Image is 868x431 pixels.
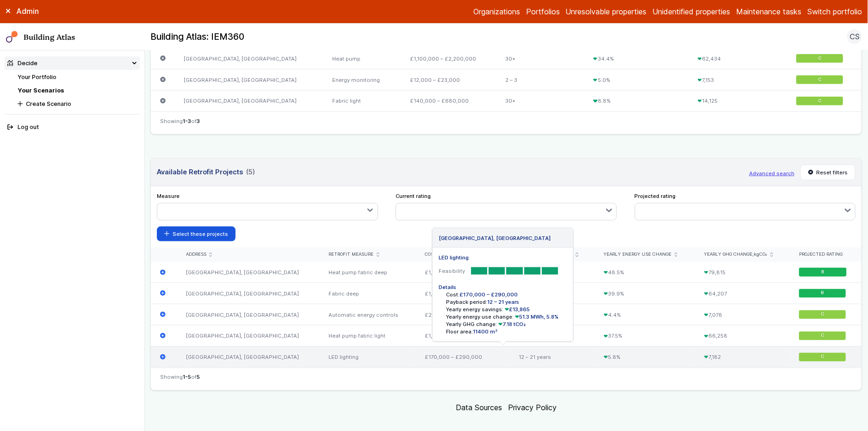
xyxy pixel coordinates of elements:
[186,252,206,258] span: Address
[157,167,254,177] h3: Available Retrofit Projects
[595,325,695,346] div: 37.5%
[688,90,787,111] div: 14,125
[186,332,299,339] a: [GEOGRAPHIC_DATA], [GEOGRAPHIC_DATA]
[446,306,567,313] li: Yearly energy savings:
[160,117,200,125] span: Showing of
[323,48,401,69] div: Heat pump
[503,306,530,313] span: £13,865
[514,314,559,320] span: 51.3 MWh, 5.8%
[320,346,415,367] div: LED lighting
[320,304,415,326] div: Automatic energy controls
[695,283,790,304] div: 64,207
[807,6,862,17] button: Switch portfolio
[695,325,790,346] div: 66,258
[401,48,496,69] div: £1,100,000 – £2,200,000
[7,59,37,68] div: Decide
[439,254,567,261] h5: LED lighting
[151,368,862,390] nav: Table navigation
[323,69,401,91] div: Energy monitoring
[184,98,297,104] a: [GEOGRAPHIC_DATA], [GEOGRAPHIC_DATA]
[510,346,595,367] div: 12 – 21 years
[800,165,856,180] button: Reset filters
[18,87,64,94] a: Your Scenarios
[818,98,822,104] span: C
[704,252,768,258] span: Yearly GHG change,
[439,267,465,275] dt: Feasibility
[416,283,510,304] div: £1,100,000 – £3,200,000
[473,328,497,335] span: 11400 m²
[186,312,299,318] a: [GEOGRAPHIC_DATA], [GEOGRAPHIC_DATA]
[160,374,200,381] span: Showing of
[821,270,824,276] span: B
[416,304,510,326] div: £25,000 – £29,000
[688,48,787,69] div: 62,434
[459,291,518,298] span: £170,000 – £290,000
[416,325,510,346] div: £1,000,000 – £2,500,000
[246,167,255,177] span: (5)
[749,170,794,177] button: Advanced search
[6,31,18,43] img: main-0bbd2752.svg
[566,6,647,17] a: Unresolvable properties
[446,291,567,298] li: Cost:
[496,90,584,111] div: 30+
[329,252,374,258] span: Retrofit measure
[183,118,191,124] span: 1-3
[396,192,617,221] div: Current rating
[508,403,557,413] a: Privacy Policy
[497,321,526,327] span: 7.18 tCO₂
[15,97,140,111] button: Create Scenario
[157,227,236,241] button: Select these projects
[584,48,688,69] div: 34.4%
[183,374,191,381] span: 1-5
[695,346,790,367] div: 7,182
[847,29,862,44] button: CS
[595,304,695,326] div: 4.4%
[736,6,801,17] a: Maintenance tasks
[401,69,496,91] div: £12,000 – £23,000
[821,354,825,360] span: C
[416,262,510,283] div: £1,400,000 – £3,800,000
[323,90,401,111] div: Fabric light
[5,121,140,134] button: Log out
[496,48,584,69] div: 30+
[818,77,822,83] span: C
[18,74,56,80] a: Your Portfolio
[184,55,297,62] a: [GEOGRAPHIC_DATA], [GEOGRAPHIC_DATA]
[584,90,688,111] div: 8.8%
[635,192,856,221] div: Projected rating
[197,374,200,381] span: 5
[695,262,790,283] div: 79,815
[688,69,787,91] div: 7,153
[446,328,567,335] li: Floor area:
[584,69,688,91] div: 5.0%
[695,304,790,326] div: 7,078
[197,118,200,124] span: 3
[487,299,519,305] span: 12 – 21 years
[151,111,862,134] nav: Table navigation
[439,283,567,291] h5: Details
[186,354,299,360] a: [GEOGRAPHIC_DATA], [GEOGRAPHIC_DATA]
[496,69,584,91] div: 2 – 3
[653,6,731,17] a: Unidentified properties
[320,325,415,346] div: Heat pump fabric light
[446,313,567,320] li: Yearly energy use change:
[818,55,822,62] span: C
[595,262,695,283] div: 48.5%
[186,290,299,297] a: [GEOGRAPHIC_DATA], [GEOGRAPHIC_DATA]
[157,192,378,221] div: Measure
[456,403,502,413] a: Data Sources
[5,56,140,70] summary: Decide
[821,312,825,318] span: C
[184,77,297,83] a: [GEOGRAPHIC_DATA], [GEOGRAPHIC_DATA]
[150,31,244,43] h2: Building Atlas: IEM360
[604,252,672,258] span: Yearly energy use change
[754,252,768,257] span: kgCO₂
[821,333,825,339] span: C
[849,31,860,42] span: CS
[446,320,567,328] li: Yearly GHG change:
[186,269,299,276] a: [GEOGRAPHIC_DATA], [GEOGRAPHIC_DATA]
[425,252,442,258] span: Cost, £
[821,290,824,296] span: B
[401,90,496,111] div: £140,000 – £680,000
[446,298,567,306] li: Payback period:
